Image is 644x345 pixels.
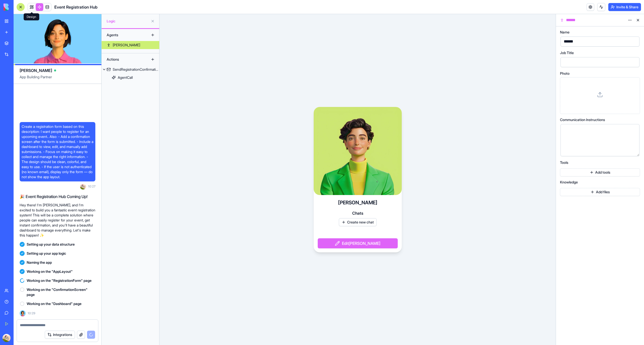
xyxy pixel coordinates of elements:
span: Tools [560,161,568,164]
div: SendRegistrationConfirmation [113,67,159,72]
a: [PERSON_NAME] [102,41,159,49]
button: Add tools [560,168,640,176]
button: Integrations [45,331,75,339]
span: Setting up your data structure [27,242,75,247]
img: Ella_00000_wcx2te.png [20,310,26,316]
span: 10:27 [88,184,95,188]
span: Working on the "AppLayout" [27,269,73,274]
div: [PERSON_NAME] [113,43,140,48]
p: Hey there! I'm [PERSON_NAME], and I'm excited to build you a fantastic event registration system!... [20,203,95,238]
a: AgentCall [102,73,159,82]
span: 10:29 [28,311,35,315]
h4: [PERSON_NAME] [338,199,377,206]
button: Add files [560,188,640,196]
span: Name [560,30,570,34]
button: Invite & Share [608,3,641,11]
span: Logic [107,19,149,24]
div: AgentCall [118,75,133,80]
span: Photo [560,72,570,75]
div: Agents [104,31,144,39]
h2: 🎉 Event Registration Hub Coming Up! [20,194,95,200]
span: [PERSON_NAME] [20,67,52,73]
span: Working on the "Dashboard" page [27,301,82,306]
span: Job Title [560,51,574,55]
button: Create new chat [339,218,377,226]
button: Edit[PERSON_NAME] [318,238,398,248]
span: App Building Partner [20,74,95,84]
span: Working on the "RegistrationForm" page [27,278,92,283]
span: Create a registration form based on this description: I want people to register for an upcoming e... [22,124,93,179]
span: Event Registration Hub [54,4,98,10]
img: ACg8ocJTPubv2gQc2EVHn4pq0lmsrWlt_O_Jtl62kIDCTLh7Lu5OGOQ=s96-c [3,334,11,342]
img: ACg8ocJTPubv2gQc2EVHn4pq0lmsrWlt_O_Jtl62kIDCTLh7Lu5OGOQ=s96-c [80,183,86,189]
span: Naming the app [27,260,52,265]
div: Actions [104,55,144,63]
a: SendRegistrationConfirmation [102,65,159,73]
span: Setting up your app logic [27,251,66,256]
span: Working on the "ConfirmationScreen" page [27,287,95,297]
span: Knowledge [560,180,578,184]
img: logo [4,4,35,11]
span: Chats [352,210,363,216]
div: Design [24,13,39,20]
span: Communication Instructions [560,118,605,122]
